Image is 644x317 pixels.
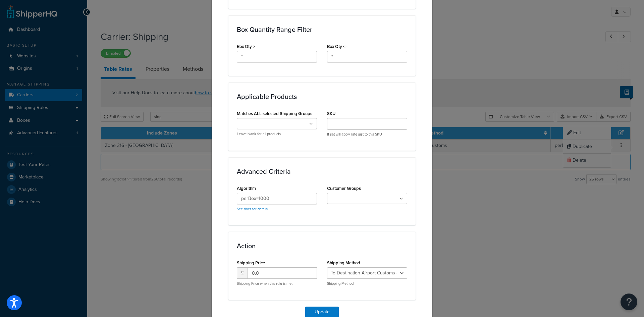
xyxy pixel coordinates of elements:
[237,242,407,250] h3: Action
[327,111,335,116] label: SKU
[327,186,361,191] label: Customer Groups
[237,26,407,33] h3: Box Quantity Range Filter
[237,186,256,191] label: Algorithm
[327,132,407,137] p: If set will apply rate just to this SKU
[237,44,255,49] label: Box Qty >
[237,131,317,137] p: Leave blank for all products
[327,44,348,49] label: Box Qty <=
[327,281,407,286] p: Shipping Method
[237,281,317,286] p: Shipping Price when this rule is met
[237,168,407,175] h3: Advanced Criteria
[237,93,407,100] h3: Applicable Products
[237,206,268,212] a: See docs for details
[237,260,265,265] label: Shipping Price
[237,111,312,116] label: Matches ALL selected Shipping Groups
[327,260,360,265] label: Shipping Method
[237,267,248,279] span: £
